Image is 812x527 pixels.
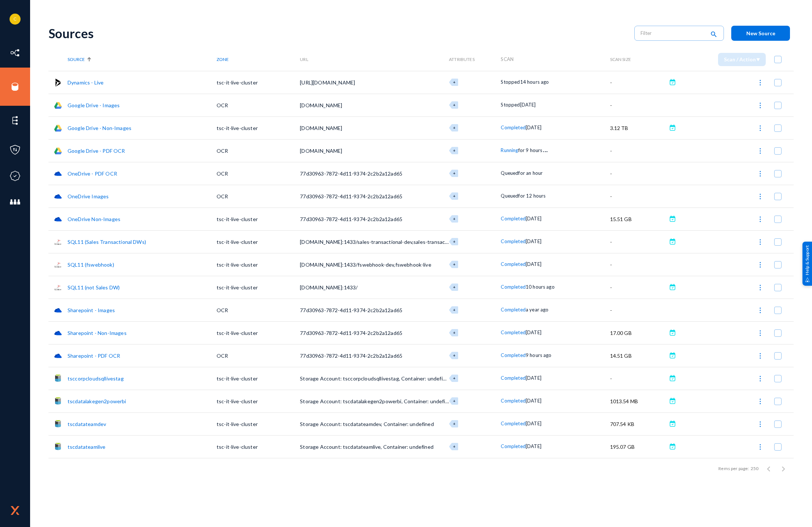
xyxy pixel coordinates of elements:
mat-icon: search [709,30,718,40]
img: icon-more.svg [757,147,764,155]
span: [DATE] [526,420,541,426]
span: 10 hours ago [526,284,555,290]
img: icon-more.svg [757,352,764,360]
a: OneDrive - PDF OCR [68,170,117,177]
div: Source [68,57,217,62]
a: Google Drive - PDF OCR [68,148,125,154]
td: tsc-it-live-cluster [217,435,300,458]
a: OneDrive Non-Images [68,216,120,222]
div: 250 [751,465,758,472]
img: icon-more.svg [757,329,764,337]
td: - [610,185,667,207]
span: 9 hours ago [526,352,552,358]
img: icon-more.svg [757,216,764,223]
td: tsc-it-live-cluster [217,253,300,276]
span: [URL][DOMAIN_NAME] [300,79,355,86]
td: 15.51 GB [610,207,667,230]
a: tsccorpcloudsqllivestag [68,375,124,382]
td: tsc-it-live-cluster [217,321,300,344]
span: for an hour [518,170,543,176]
td: - [610,253,667,276]
span: 77d30963-7872-4d11-9374-2c2b2a12ad65 [300,330,402,336]
span: + [453,398,456,403]
input: Filter [641,28,705,39]
span: + [453,353,456,358]
img: icon-more.svg [757,307,764,314]
span: [DOMAIN_NAME]:1433/fswebhook-dev,fswebhook-live [300,261,431,268]
a: Google Drive - Images [68,102,120,108]
span: + [453,421,456,426]
span: [DOMAIN_NAME] [300,125,342,131]
span: Stopped [501,102,520,108]
a: tscdatalakegen2powerbi [68,398,126,404]
td: - [610,276,667,299]
span: [DATE] [526,261,541,267]
span: Running [501,147,518,153]
span: Storage Account: tsccorpcloudsqllivestag, Container: undefined [300,375,452,382]
td: - [610,71,667,94]
span: + [453,171,456,176]
img: icon-policies.svg [10,144,21,155]
a: SQL11 (not Sales DW) [68,284,120,290]
span: New Source [746,30,775,36]
span: Storage Account: tscdatateamlive, Container: undefined [300,444,434,450]
span: Completed [501,307,525,313]
span: a year ago [526,307,549,313]
span: Stopped [501,79,520,85]
span: Attributes [449,57,475,62]
td: - [610,94,667,116]
a: Sharepoint - PDF OCR [68,353,120,359]
a: Sharepoint - Non-Images [68,330,127,336]
span: for 12 hours [518,193,545,199]
img: icon-more.svg [757,170,764,177]
span: + [453,80,456,84]
img: onedrive.png [54,329,62,337]
td: - [610,367,667,390]
td: - [610,299,667,321]
span: . [545,145,546,154]
span: URL [300,57,308,62]
span: Completed [501,238,525,244]
img: icon-more.svg [757,79,764,86]
td: 707.54 KB [610,412,667,435]
a: Google Drive - Non-Images [68,125,131,131]
span: Queued [501,193,518,199]
img: sqlserver.png [54,284,62,292]
span: 77d30963-7872-4d11-9374-2c2b2a12ad65 [300,307,402,313]
span: + [453,148,456,153]
span: [DATE] [526,216,541,221]
span: + [453,216,456,221]
span: [DATE] [526,329,541,335]
span: + [453,262,456,267]
span: [DATE] [526,443,541,449]
span: Completed [501,443,525,449]
td: OCR [217,185,300,207]
span: + [453,285,456,289]
span: for 9 hours [518,147,543,153]
span: [DATE] [520,102,536,108]
img: azurestorage.svg [54,420,62,428]
a: SQL11 (Sales Transactional DWs) [68,239,146,245]
span: [DATE] [526,124,541,130]
img: icon-more.svg [757,261,764,268]
span: [DATE] [526,375,541,381]
span: + [453,102,456,107]
span: Storage Account: tscdatalakegen2powerbi, Container: undefined [300,398,454,404]
img: azurestorage.svg [54,443,62,451]
span: Completed [501,398,525,404]
span: 77d30963-7872-4d11-9374-2c2b2a12ad65 [300,170,402,177]
span: Completed [501,284,525,290]
img: gdrive.png [54,147,62,155]
div: Sources [48,26,627,41]
span: Scan Size [610,57,631,62]
a: tscdatateamlive [68,444,105,450]
td: 1013.54 MB [610,390,667,412]
td: tsc-it-live-cluster [217,412,300,435]
td: - [610,162,667,185]
span: [DOMAIN_NAME] [300,148,342,154]
img: onedrive.png [54,192,62,201]
img: icon-more.svg [757,284,764,291]
td: 17.00 GB [610,321,667,344]
img: azurestorage.svg [54,375,62,383]
td: tsc-it-live-cluster [217,71,300,94]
